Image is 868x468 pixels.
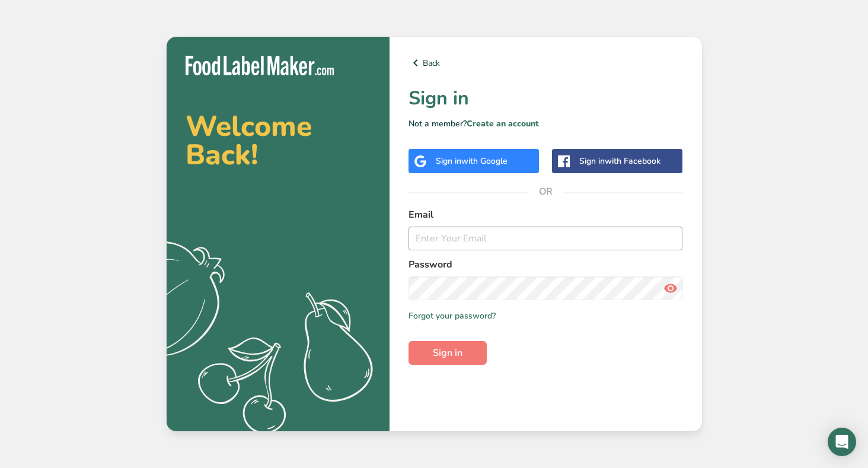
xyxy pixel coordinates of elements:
div: Open Intercom Messenger [828,428,856,456]
input: Enter Your Email [409,227,683,250]
span: Sign in [433,346,462,360]
a: Back [409,56,683,70]
button: Sign in [409,341,487,365]
h1: Sign in [409,84,683,113]
img: Food Label Maker [186,56,334,75]
p: Not a member? [409,117,683,130]
h2: Welcome Back! [186,112,371,169]
label: Password [409,257,683,272]
div: Sign in [579,155,660,167]
a: Forgot your password? [409,310,496,322]
span: OR [528,174,563,209]
span: with Facebook [605,155,660,167]
label: Email [409,208,683,222]
div: Sign in [436,155,508,167]
a: Create an account [467,118,539,129]
span: with Google [461,155,508,167]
